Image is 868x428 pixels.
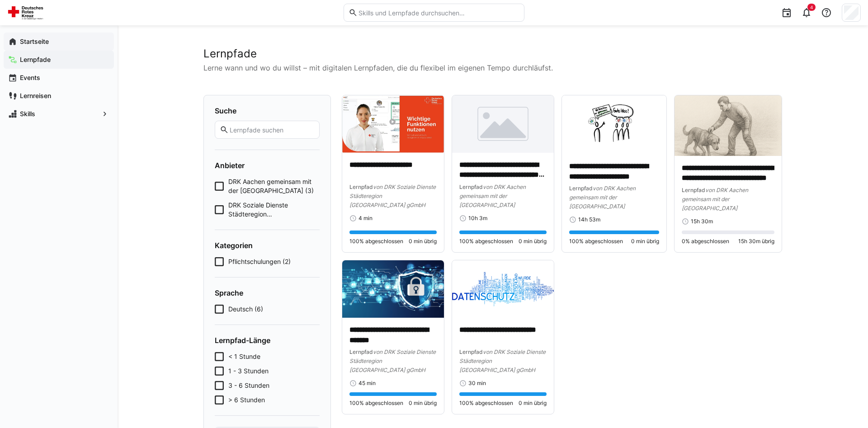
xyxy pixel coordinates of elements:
span: > 6 Stunden [228,395,265,404]
span: DRK Soziale Dienste Städteregion [GEOGRAPHIC_DATA] gGmbH (3) [228,201,320,219]
h4: Lernpfad-Länge [215,336,320,345]
input: Skills und Lernpfade durchsuchen… [358,9,519,17]
span: < 1 Stunde [228,352,260,361]
span: 4 [810,5,813,10]
h4: Suche [215,106,320,115]
span: Lernpfad [349,183,373,190]
span: 100% abgeschlossen [459,400,513,407]
img: image [675,95,782,156]
p: Lerne wann und wo du willst – mit digitalen Lernpfaden, die du flexibel im eigenen Tempo durchläu... [203,62,782,73]
span: 100% abgeschlossen [349,400,403,407]
span: 100% abgeschlossen [459,238,513,245]
span: Pflichtschulungen (2) [228,257,291,266]
span: von DRK Aachen gemeinsam mit der [GEOGRAPHIC_DATA] [682,187,748,212]
span: Lernpfad [459,348,483,355]
span: Lernpfad [459,183,483,190]
span: 15h 30m [691,218,713,225]
span: 4 min [359,215,373,222]
span: 0% abgeschlossen [682,238,729,245]
img: image [452,260,554,318]
span: Lernpfad [349,348,373,355]
span: 0 min übrig [631,238,659,245]
h4: Sprache [215,288,320,297]
span: von DRK Aachen gemeinsam mit der [GEOGRAPHIC_DATA] [569,185,636,210]
span: 10h 3m [468,215,487,222]
span: 14h 53m [578,216,600,223]
span: Lernpfad [682,187,705,193]
span: von DRK Aachen gemeinsam mit der [GEOGRAPHIC_DATA] [459,183,526,208]
span: 0 min übrig [519,400,547,407]
h2: Lernpfade [203,47,782,61]
span: DRK Aachen gemeinsam mit der [GEOGRAPHIC_DATA] (3) [228,177,320,195]
span: 45 min [359,380,376,387]
img: image [342,260,444,318]
img: image [562,95,666,154]
span: 0 min übrig [409,400,437,407]
span: von DRK Soziale Dienste Städteregion [GEOGRAPHIC_DATA] gGmbH [349,348,436,373]
span: 0 min übrig [409,238,437,245]
img: image [342,95,444,153]
span: 0 min übrig [519,238,547,245]
span: von DRK Soziale Dienste Städteregion [GEOGRAPHIC_DATA] gGmbH [349,183,436,208]
span: 100% abgeschlossen [569,238,623,245]
span: 15h 30m übrig [738,238,774,245]
span: Lernpfad [569,185,593,192]
img: image [452,95,554,153]
span: 30 min [468,380,486,387]
h4: Anbieter [215,161,320,170]
h4: Kategorien [215,241,320,250]
span: 3 - 6 Stunden [228,381,269,390]
span: 100% abgeschlossen [349,238,403,245]
span: Deutsch (6) [228,305,263,314]
span: 1 - 3 Stunden [228,367,269,376]
input: Lernpfade suchen [229,126,315,134]
span: von DRK Soziale Dienste Städteregion [GEOGRAPHIC_DATA] gGmbH [459,348,546,373]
